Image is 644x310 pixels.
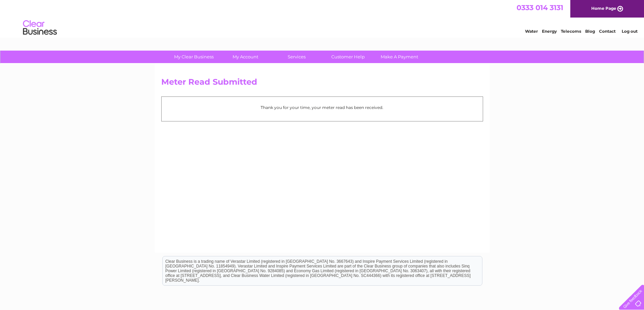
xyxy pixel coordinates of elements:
[166,51,222,63] a: My Clear Business
[561,29,581,34] a: Telecoms
[372,51,427,63] a: Make A Payment
[23,18,57,38] img: logo.png
[320,51,376,63] a: Customer Help
[269,51,325,63] a: Services
[599,29,616,34] a: Contact
[525,29,538,34] a: Water
[161,77,483,90] h2: Meter Read Submitted
[585,29,595,34] a: Blog
[165,104,479,111] p: Thank you for your time, your meter read has been received.
[542,29,557,34] a: Energy
[517,3,563,12] a: 0333 014 3131
[622,29,638,34] a: Log out
[217,51,273,63] a: My Account
[163,4,482,33] div: Clear Business is a trading name of Verastar Limited (registered in [GEOGRAPHIC_DATA] No. 3667643...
